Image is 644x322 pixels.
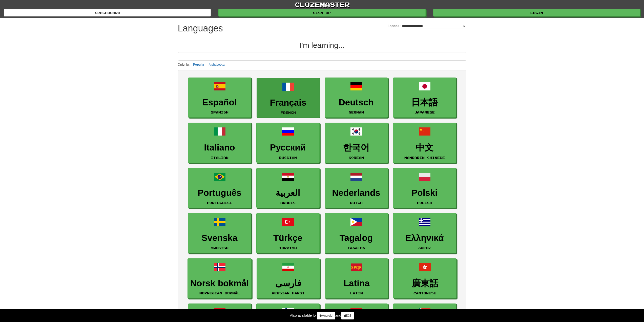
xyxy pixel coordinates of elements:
[433,9,640,16] a: Login
[404,156,445,159] small: Mandarin Chinese
[413,291,436,295] small: Cantonese
[207,62,227,67] button: Alphabetical
[272,291,305,295] small: Persian Farsi
[259,188,317,198] h3: العربية
[199,291,240,295] small: Norwegian Bokmål
[192,62,206,67] button: Popular
[393,78,456,118] a: 日本語Japanese
[396,278,454,288] h3: 廣東話
[188,168,251,208] a: PortuguêsPortuguese
[279,246,297,250] small: Turkish
[327,188,385,198] h3: Nederlands
[349,156,364,159] small: Korean
[211,246,228,250] small: Swedish
[211,156,228,159] small: Italian
[347,246,365,250] small: Tagalog
[387,23,466,28] label: I speak:
[341,312,354,319] a: iOS
[211,110,228,114] small: Spanish
[178,23,223,33] h1: Languages
[207,201,232,204] small: Portuguese
[393,168,456,208] a: PolskiPolish
[190,278,249,288] h3: Norsk bokmål
[257,78,320,118] a: FrançaisFrench
[325,123,388,163] a: 한국어Korean
[188,258,252,299] a: Norsk bokmålNorwegian Bokmål
[401,24,466,28] select: I speak:
[191,143,248,153] h3: Italiano
[396,233,453,243] h3: Ελληνικά
[259,98,317,108] h3: Français
[327,143,385,153] h3: 한국어
[327,233,385,243] h3: Tagalog
[393,213,456,253] a: ΕλληνικάGreek
[396,98,453,107] h3: 日本語
[191,188,248,198] h3: Português
[218,9,425,16] a: Sign up
[325,258,388,299] a: LatinaLatin
[325,213,388,253] a: TagalogTagalog
[256,213,320,253] a: TürkçeTurkish
[325,78,388,118] a: DeutschGerman
[188,123,251,163] a: ItalianoItalian
[417,201,432,204] small: Polish
[188,78,251,118] a: EspañolSpanish
[418,246,431,250] small: Greek
[4,9,211,16] a: dashboard
[178,41,466,49] h2: I'm learning...
[350,291,363,295] small: Latin
[259,233,317,243] h3: Türkçe
[259,278,317,288] h3: فارسی
[259,143,317,153] h3: Русский
[256,123,320,163] a: РусскийRussian
[393,123,456,163] a: 中文Mandarin Chinese
[191,233,248,243] h3: Svenska
[393,258,456,299] a: 廣東話Cantonese
[281,111,296,114] small: French
[349,110,364,114] small: German
[325,168,388,208] a: NederlandsDutch
[257,258,320,299] a: فارسیPersian Farsi
[279,156,297,159] small: Russian
[256,168,320,208] a: العربيةArabic
[188,213,251,253] a: SvenskaSwedish
[327,98,385,107] h3: Deutsch
[328,278,385,288] h3: Latina
[396,188,453,198] h3: Polski
[178,63,191,66] small: Order by:
[414,110,435,114] small: Japanese
[280,201,296,204] small: Arabic
[396,143,453,153] h3: 中文
[317,312,335,319] a: Android
[191,98,248,107] h3: Español
[350,201,363,204] small: Dutch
